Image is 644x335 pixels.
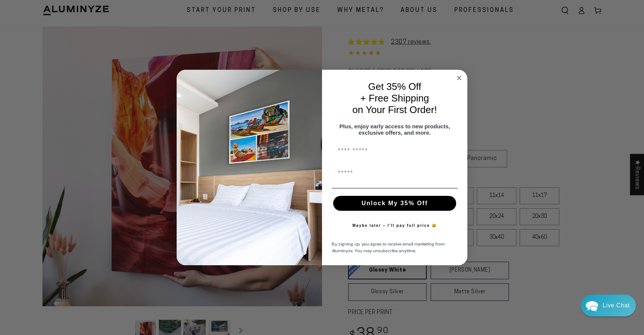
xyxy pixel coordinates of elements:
[368,81,422,92] span: Get 35% Off
[455,73,464,82] button: Close dialog
[360,93,429,104] span: + Free Shipping
[353,104,437,115] span: on Your First Order!
[333,196,456,211] button: Unlock My 35% Off
[603,295,630,316] div: Contact Us Directly
[177,70,322,265] img: 728e4f65-7e6c-44e2-b7d1-0292a396982f.jpeg
[349,218,441,233] button: Maybe later – I’ll pay full price 😅
[581,295,636,316] div: Chat widget toggle
[340,123,450,136] span: Plus, enjoy early access to new products, exclusive offers, and more.
[332,241,445,254] span: By signing up, you agree to receive email marketing from Aluminyze. You may unsubscribe anytime.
